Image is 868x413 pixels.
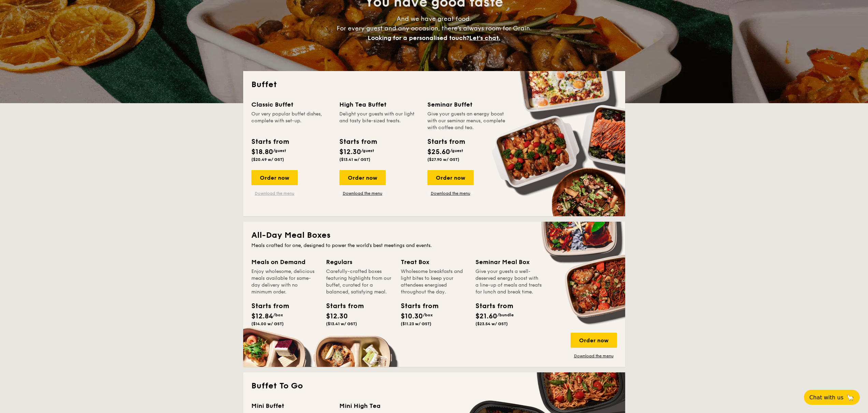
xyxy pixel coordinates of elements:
[337,15,532,42] span: And we have great food. For every guest and any occasion, there’s always room for Grain.
[339,170,386,185] div: Order now
[423,313,433,317] span: /box
[251,401,331,411] div: Mini Buffet
[251,321,284,326] span: ($14.00 w/ GST)
[475,257,542,267] div: Seminar Meal Box
[401,321,431,326] span: ($11.23 w/ GST)
[251,111,331,131] div: Our very popular buffet dishes, complete with set-up.
[804,390,860,405] button: Chat with us🦙
[251,148,273,156] span: $18.80
[326,268,393,295] div: Carefully-crafted boxes featuring highlights from our buffet, curated for a balanced, satisfying ...
[339,100,419,109] div: High Tea Buffet
[339,148,361,156] span: $12.30
[326,257,393,267] div: Regulars
[497,313,514,317] span: /bundle
[368,34,469,42] span: Looking for a personalised touch?
[251,381,617,391] h2: Buffet To Go
[401,301,431,311] div: Starts from
[427,111,507,131] div: Give your guests an energy boost with our seminar menus, complete with coffee and tea.
[846,394,854,401] span: 🦙
[251,100,331,109] div: Classic Buffet
[339,191,386,196] a: Download the menu
[427,191,474,196] a: Download the menu
[475,301,506,311] div: Starts from
[571,353,617,359] a: Download the menu
[339,137,377,147] div: Starts from
[251,191,298,196] a: Download the menu
[475,268,542,295] div: Give your guests a well-deserved energy boost with a line-up of meals and treats for lunch and br...
[809,394,843,401] span: Chat with us
[251,230,617,241] h2: All-Day Meal Boxes
[273,313,283,317] span: /box
[339,157,370,162] span: ($13.41 w/ GST)
[251,242,617,249] div: Meals crafted for one, designed to power the world's best meetings and events.
[251,170,298,185] div: Order now
[475,312,497,320] span: $21.60
[251,301,282,311] div: Starts from
[401,257,467,267] div: Treat Box
[571,333,617,348] div: Order now
[427,157,459,162] span: ($27.90 w/ GST)
[326,312,348,320] span: $12.30
[469,34,500,42] span: Let's chat.
[251,157,284,162] span: ($20.49 w/ GST)
[450,148,463,153] span: /guest
[427,137,465,147] div: Starts from
[251,257,318,267] div: Meals on Demand
[401,312,423,320] span: $10.30
[401,268,467,295] div: Wholesome breakfasts and light bites to keep your attendees energised throughout the day.
[361,148,374,153] span: /guest
[251,268,318,295] div: Enjoy wholesome, delicious meals available for same-day delivery with no minimum order.
[427,148,450,156] span: $25.60
[427,100,507,109] div: Seminar Buffet
[251,137,289,147] div: Starts from
[251,312,273,320] span: $12.84
[339,401,419,411] div: Mini High Tea
[251,79,617,90] h2: Buffet
[273,148,286,153] span: /guest
[475,321,508,326] span: ($23.54 w/ GST)
[326,301,357,311] div: Starts from
[339,111,419,131] div: Delight your guests with our light and tasty bite-sized treats.
[427,170,474,185] div: Order now
[326,321,357,326] span: ($13.41 w/ GST)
